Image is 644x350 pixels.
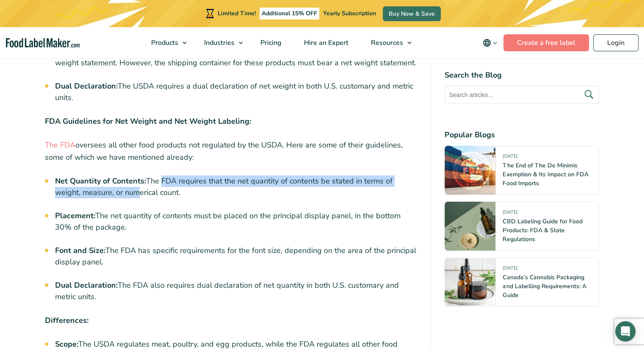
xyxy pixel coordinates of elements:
[55,339,78,349] strong: Scope:
[140,27,191,58] a: Products
[301,38,349,47] span: Hire an Expert
[55,176,146,186] strong: Net Quantity of Contents:
[55,81,417,103] li: The USDA requires a dual declaration of net weight in both U.S. customary and metric units.
[445,69,599,81] h4: Search the Blog
[55,245,105,256] strong: Font and Size:
[503,265,517,275] span: [DATE]
[260,8,319,19] span: Additional 15% OFF
[218,9,256,17] span: Limited Time!
[55,245,417,268] li: The FDA has specific requirements for the font size, depending on the area of the principal displ...
[55,280,118,290] strong: Dual Declaration:
[593,34,638,51] a: Login
[368,38,404,47] span: Resources
[293,27,358,58] a: Hire an Expert
[55,210,417,233] li: The net quantity of contents must be placed on the principal display panel, in the bottom 30% of ...
[383,6,441,21] a: Buy Now & Save
[249,27,291,58] a: Pricing
[45,315,88,325] strong: Differences:
[360,27,416,58] a: Resources
[503,217,582,243] a: CBD Labeling Guide for Food Products: FDA & State Regulations
[503,273,586,299] a: Canada’s Cannabis Packaging and Labelling Requirements: A Guide
[503,209,517,219] span: [DATE]
[45,116,251,126] strong: FDA Guidelines for Net Weight and Net Weight Labeling:
[193,27,247,58] a: Industries
[55,81,118,91] strong: Dual Declaration:
[503,34,589,51] a: Create a free label
[323,9,376,17] span: Yearly Subscription
[149,38,179,47] span: Products
[258,38,282,47] span: Pricing
[55,175,417,198] li: The FDA requires that the net quantity of contents be stated in terms of weight, measure, or nume...
[202,38,235,47] span: Industries
[503,153,517,163] span: [DATE]
[45,139,417,164] p: oversees all other food products not regulated by the USDA. Here are some of their guidelines, so...
[445,129,599,141] h4: Popular Blogs
[445,86,599,104] input: Search articles...
[45,140,75,150] a: The FDA
[55,280,417,303] li: The FDA also requires dual declaration of net quantity in both U.S. customary and metric units.
[503,161,588,187] a: The End of The De Minimis Exemption & Its Impact on FDA Food Imports
[55,211,95,221] strong: Placement:
[615,321,636,342] div: Open Intercom Messenger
